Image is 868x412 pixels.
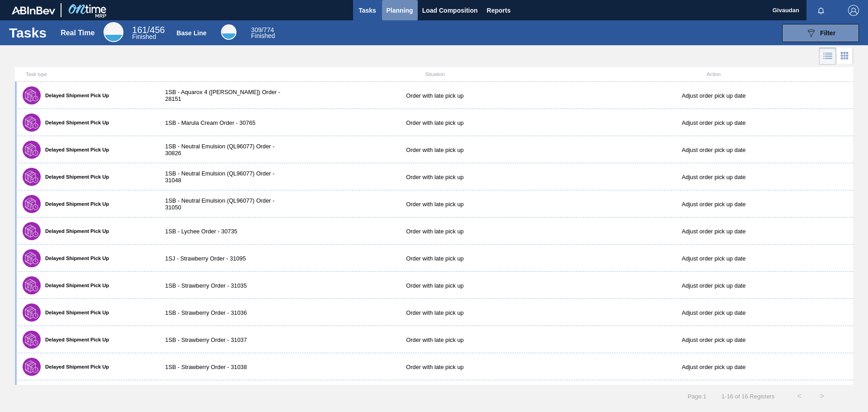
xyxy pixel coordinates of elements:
div: Adjust order pick up date [574,255,853,262]
div: Base Line [177,29,207,37]
span: 161 [132,25,147,35]
div: Real Time [132,26,165,40]
div: Adjust order pick up date [574,282,853,289]
div: Base Line [251,27,275,39]
div: Real Time [104,22,123,42]
button: Notifications [807,4,835,17]
label: Delayed Shipment Pick Up [41,120,109,125]
div: 1SB - Strawberry Order - 31036 [156,309,295,316]
div: Adjust order pick up date [574,119,853,126]
div: 1SB - Neutral Emulsion (QL96077) Order - 31048 [156,170,295,184]
div: Adjust order pick up date [574,174,853,180]
div: Real Time [61,29,94,37]
span: / 774 [251,26,274,33]
span: Reports [487,5,511,16]
img: Logout [848,5,859,16]
div: Base Line [221,24,236,40]
div: Adjust order pick up date [574,147,853,153]
div: Task type [17,71,156,77]
span: Page : 1 [688,393,706,400]
span: Finished [251,32,275,39]
span: Finished [132,33,156,40]
div: 1SB - Marula Cream Order - 30765 [156,119,295,126]
div: Order with late pick up [296,92,575,99]
div: 1SB - Strawberry Order - 31035 [156,282,295,289]
div: Adjust order pick up date [574,309,853,316]
div: Order with late pick up [296,255,575,262]
span: 309 [251,26,261,33]
div: Adjust order pick up date [574,92,853,99]
div: 1SB - Strawberry Order - 31037 [156,336,295,343]
button: > [811,385,833,407]
div: Adjust order pick up date [574,228,853,235]
div: Order with late pick up [296,309,575,316]
div: Adjust order pick up date [574,336,853,343]
div: Order with late pick up [296,228,575,235]
span: Planning [387,5,413,16]
h1: Tasks [9,28,49,38]
div: Adjust order pick up date [574,201,853,208]
label: Delayed Shipment Pick Up [41,256,109,261]
div: Order with late pick up [296,174,575,180]
div: Order with late pick up [296,282,575,289]
div: Order with late pick up [296,336,575,343]
div: 1SB - Neutral Emulsion (QL96077) Order - 30826 [156,143,295,156]
div: 1SB - Lychee Order - 30735 [156,228,295,235]
label: Delayed Shipment Pick Up [41,283,109,288]
label: Delayed Shipment Pick Up [41,228,109,234]
div: 1SJ - Strawberry Order - 31095 [156,255,295,262]
div: Order with late pick up [296,201,575,208]
div: Adjust order pick up date [574,364,853,370]
button: < [788,385,811,407]
label: Delayed Shipment Pick Up [41,364,109,369]
label: Delayed Shipment Pick Up [41,147,109,152]
span: Tasks [358,5,377,16]
label: Delayed Shipment Pick Up [41,201,109,207]
span: 1 - 16 of 16 Registers [720,393,774,400]
div: 1SB - Neutral Emulsion (QL96077) Order - 31050 [156,197,295,211]
img: TNhmsLtSVTkK8tSr43FrP2fwEKptu5GPRR3wAAAABJRU5ErkJggg== [12,6,55,14]
div: Order with late pick up [296,364,575,370]
div: Order with late pick up [296,147,575,153]
label: Delayed Shipment Pick Up [41,310,109,315]
div: Action [574,71,853,77]
button: Filter [782,24,859,42]
div: Situation [296,71,575,77]
label: Delayed Shipment Pick Up [41,93,109,98]
span: Load Composition [422,5,478,16]
div: Card Vision [836,47,853,65]
div: Order with late pick up [296,119,575,126]
span: Filter [820,29,835,37]
div: 1SB - Aquarox 4 ([PERSON_NAME]) Order - 28151 [156,89,295,102]
label: Delayed Shipment Pick Up [41,174,109,180]
label: Delayed Shipment Pick Up [41,337,109,342]
div: List Vision [819,47,836,65]
div: 1SB - Strawberry Order - 31038 [156,364,295,370]
span: / 456 [132,25,165,35]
